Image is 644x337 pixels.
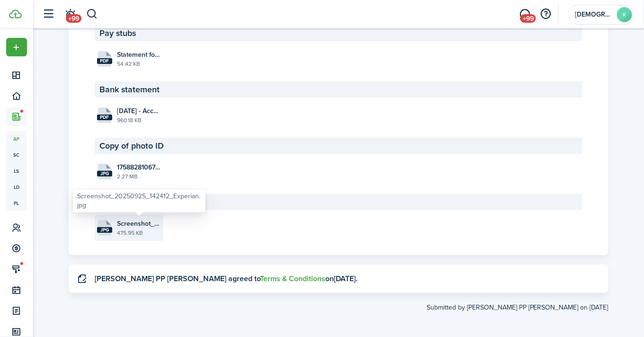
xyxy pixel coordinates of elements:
[6,163,27,179] a: ls
[575,11,613,18] span: Krishna
[260,273,325,284] a: Terms & Conditions
[117,50,161,60] span: Statement for [DATE].pdf
[97,51,112,67] file-icon: File
[95,25,582,41] panel-main-section-header: Pay stubs
[40,5,58,23] button: Open sidebar
[97,58,112,64] file-extension: pdf
[62,2,80,27] a: Notifications
[6,179,27,195] a: ld
[97,115,112,120] file-extension: pdf
[117,219,161,229] span: Screenshot_20250925_142412_Experian.jpg
[117,172,161,181] file-size: 2.27 MB
[6,38,27,56] button: Open menu
[69,302,608,312] created-at: Submitted by [PERSON_NAME] PP [PERSON_NAME] on [DATE]
[117,60,161,68] file-size: 54.42 KB
[97,107,112,123] file-icon: File
[117,116,161,124] file-size: 960.18 KB
[97,220,112,236] file-icon: File
[77,192,201,210] div: Screenshot_20250925_142412_Experian.jpg
[520,14,536,23] span: +99
[95,194,582,210] panel-main-section-header: Additional attachments
[334,273,358,284] time: [DATE].
[617,7,632,22] avatar-text: K
[516,2,534,27] a: Messaging
[97,164,112,179] file-icon: File
[117,229,161,237] file-size: 475.95 KB
[6,147,27,163] a: sc
[117,106,161,116] span: [DATE] - Account Statement.pdf
[6,131,27,147] a: ap
[86,6,98,22] button: Search
[117,162,161,172] span: 17588281067693575874399654548992.jpg
[95,81,582,98] panel-main-section-header: Bank statement
[538,6,554,22] button: Open resource center
[66,14,81,23] span: +99
[69,25,608,255] panel-main-body: Toggle accordion
[95,138,582,154] panel-main-section-header: Copy of photo ID
[97,227,112,233] file-extension: jpg
[95,275,358,283] panel-main-title: [PERSON_NAME] PP [PERSON_NAME] agreed to on
[9,9,22,18] img: TenantCloud
[97,171,112,177] file-extension: jpg
[6,195,27,211] a: pl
